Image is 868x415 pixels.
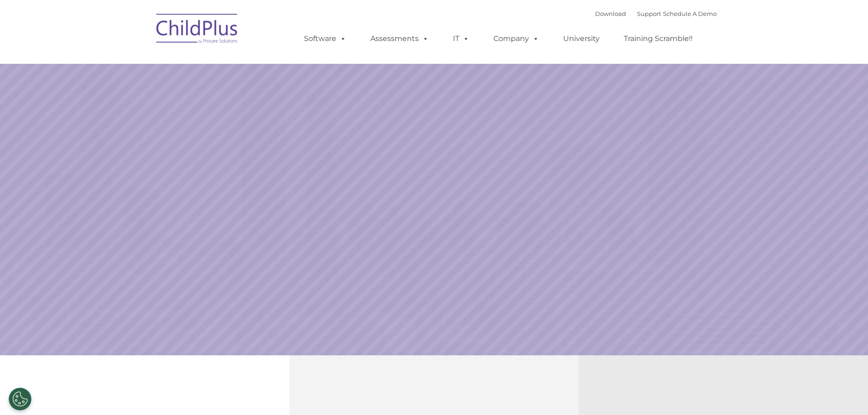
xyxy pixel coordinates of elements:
a: Software [295,30,355,48]
a: Learn More [590,259,734,297]
a: IT [444,30,478,48]
button: Cookies Settings [9,388,31,410]
a: Company [484,30,548,48]
img: ChildPlus by Procare Solutions [152,7,243,53]
a: Support [637,10,661,17]
a: Download [595,10,626,17]
a: Schedule A Demo [663,10,717,17]
a: Training Scramble!! [615,30,702,48]
a: Assessments [361,30,438,48]
font: | [595,10,717,17]
a: University [554,30,609,48]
